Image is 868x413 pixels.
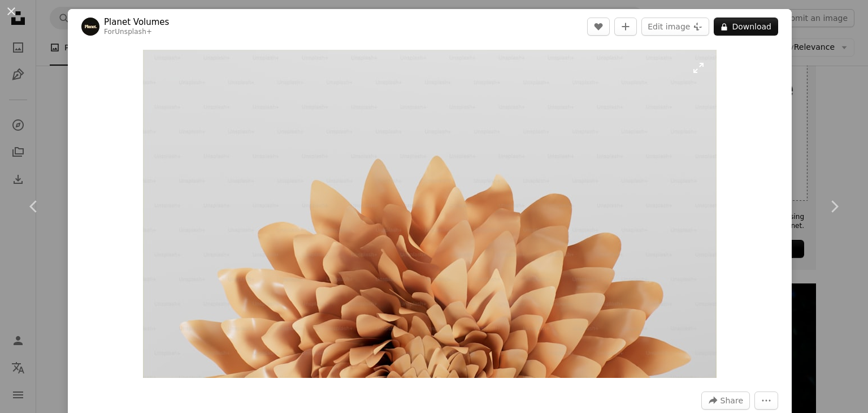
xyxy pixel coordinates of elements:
a: Next [800,152,868,261]
button: Zoom in on this image [143,50,717,378]
img: a pile of peanuts [143,50,717,378]
a: Planet Volumes [104,16,169,28]
button: More Actions [754,392,778,410]
button: Edit image [641,18,709,36]
a: Unsplash+ [115,28,152,36]
span: Share [721,392,743,409]
button: Like [587,18,610,36]
button: Share this image [701,392,750,410]
button: Add to Collection [614,18,637,36]
img: Go to Planet Volumes's profile [81,18,99,36]
button: Download [714,18,778,36]
div: For [104,28,169,37]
